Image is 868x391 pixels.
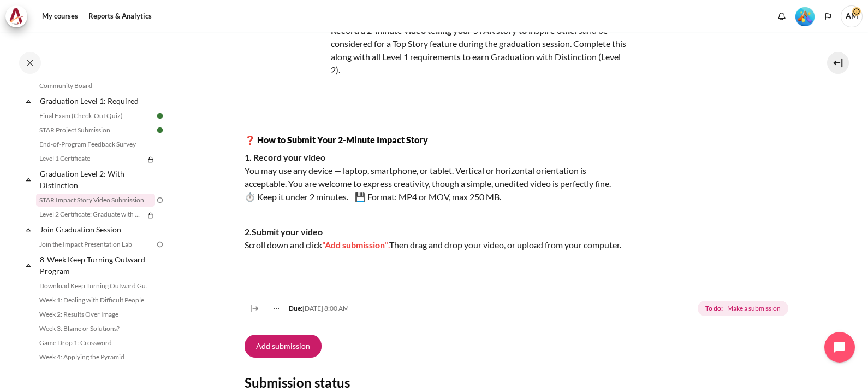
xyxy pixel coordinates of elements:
a: Week 2: Results Over Image [36,308,155,321]
img: Level #5 [795,7,815,26]
p: Scroll down and click Then drag and drop your video, or upload from your computer. [245,225,627,252]
a: Week 3: Blame or Solutions? [36,322,155,335]
a: Download Keep Turning Outward Guide [36,279,155,293]
a: Join the Impact Presentation Lab [36,238,155,251]
a: Graduation Level 2: With Distinction [38,166,155,192]
span: AM [841,5,863,27]
div: [DATE] 8:00 AM [264,304,349,313]
span: "Add submission" [322,240,388,250]
span: . [388,240,389,250]
img: Architeck [9,8,24,25]
button: Add submission [245,335,322,358]
a: 8-Week Keep Turning Outward Program [38,252,155,278]
a: Level 1 Certificate [36,152,144,165]
a: Level 2 Certificate: Graduate with Distinction [36,208,144,221]
a: Level #5 [791,6,819,26]
span: Collapse [23,174,34,185]
span: Collapse [23,224,34,235]
a: Week 4: Applying the Pyramid [36,351,155,364]
a: Week 1: Dealing with Difficult People [36,294,155,307]
button: Languages [820,8,836,25]
p: You may use any device — laptop, smartphone, or tablet. Vertical or horizontal orientation is acc... [245,151,627,203]
span: Make a submission [727,304,781,313]
a: Architeck Architeck [5,5,33,27]
a: User menu [841,5,863,27]
h3: Submission status [245,374,790,391]
img: To do [155,240,165,249]
a: Join Graduation Session [38,222,155,237]
img: To do [155,195,165,205]
a: My courses [38,5,82,27]
div: Show notification window with no new notifications [774,8,790,25]
a: STAR Project Submission [36,124,155,137]
strong: 1. Record your video [245,152,325,162]
a: Graduation Level 1: Required [38,94,155,108]
a: End-of-Program Feedback Survey [36,138,155,151]
span: Collapse [23,96,34,107]
div: Level #5 [795,6,815,26]
a: Community Board [36,79,155,92]
strong: ❓ How to Submit Your 2-Minute Impact Story [245,135,428,145]
strong: Due: [289,304,302,312]
a: Game Drop 1: Crossword [36,336,155,349]
p: and be considered for a Top Story feature during the graduation session. Complete this along with... [245,24,627,77]
img: Done [155,111,165,121]
a: STAR Impact Story Video Submission [36,194,155,207]
span: Collapse [23,260,34,271]
strong: 2.Submit your video [245,226,323,237]
a: Final Exam (Check-Out Quiz) [36,109,155,122]
img: Done [155,125,165,135]
div: Completion requirements for STAR Impact Story Video Submission [698,299,790,318]
strong: To do: [705,304,723,313]
a: Reports & Analytics [85,5,156,27]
